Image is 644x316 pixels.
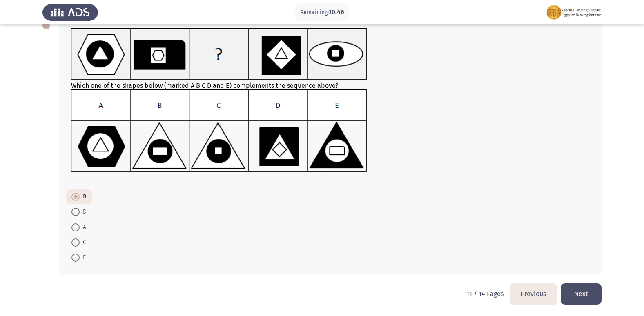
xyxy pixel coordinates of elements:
span: D [80,207,87,217]
span: 10:46 [329,8,344,16]
span: C [80,238,86,247]
img: UkFYMDA5MUEucG5nMTYyMjAzMzE3MTk3Nw==.png [71,28,367,80]
img: Assessment logo of FOCUS Assessment 3 Modules EN [546,1,602,24]
img: Assess Talent Management logo [42,1,98,24]
img: UkFYMDA5MUIucG5nMTYyMjAzMzI0NzA2Ng==.png [71,89,367,172]
span: A [80,223,86,232]
button: load previous page [510,283,557,304]
button: load next page [561,283,602,304]
p: Remaining: [300,7,344,18]
span: B [80,192,87,202]
span: E [80,253,86,263]
div: Which one of the shapes below (marked A B C D and E) complements the sequence above? [71,28,589,182]
p: 11 / 14 Pages [466,290,504,298]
